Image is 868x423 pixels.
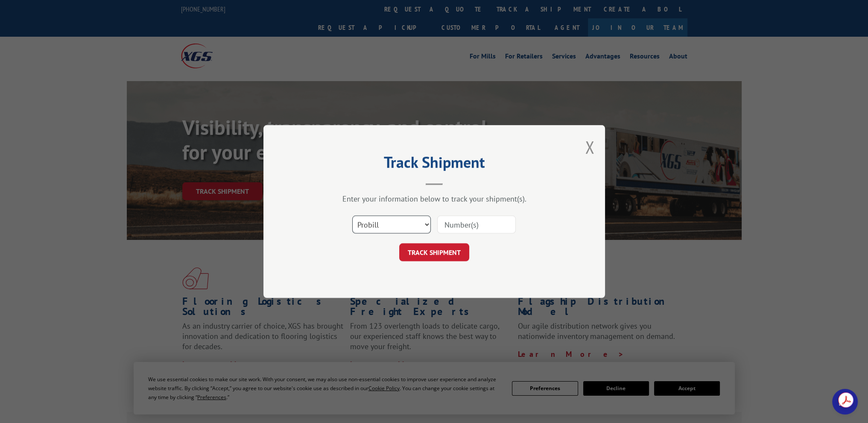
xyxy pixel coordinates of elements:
h2: Track Shipment [306,156,562,172]
div: Open chat [832,389,858,414]
input: Number(s) [437,216,516,233]
button: TRACK SHIPMENT [399,243,469,261]
div: Enter your information below to track your shipment(s). [306,194,562,204]
button: Close modal [585,136,594,158]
